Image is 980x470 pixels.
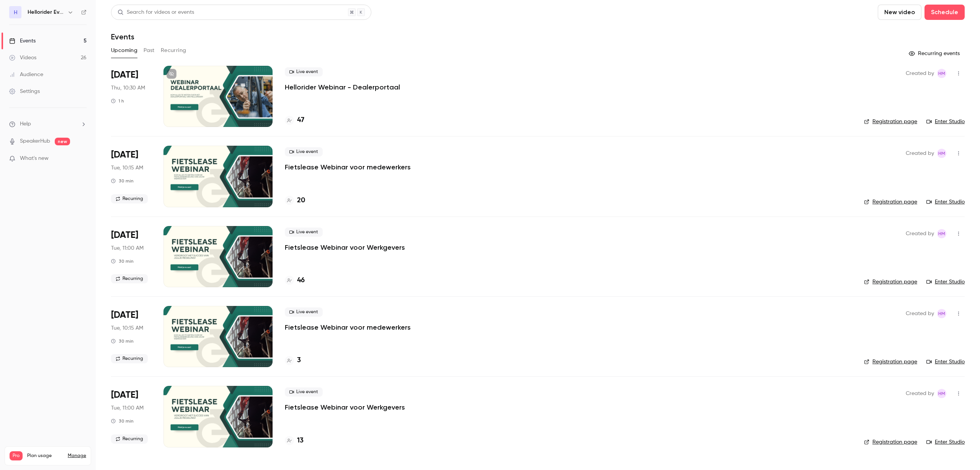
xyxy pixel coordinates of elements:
button: Recurring [161,44,186,57]
a: 46 [285,275,305,286]
a: Enter Studio [926,438,965,446]
div: Search for videos or events [118,8,194,16]
span: Heleen Mostert [937,309,946,318]
button: Upcoming [111,44,137,57]
span: HM [938,389,945,398]
a: Fietslease Webinar voor medewerkers [285,323,411,332]
span: Tue, 10:15 AM [111,324,143,332]
span: [DATE] [111,149,138,161]
div: Oct 7 Tue, 10:15 AM (Europe/Amsterdam) [111,146,151,207]
div: 30 min [111,178,134,184]
h4: 47 [297,115,304,125]
span: [DATE] [111,229,138,241]
div: 1 h [111,98,124,104]
span: Created by [906,69,934,78]
h4: 3 [297,355,301,366]
h6: Hellorider Events [28,8,64,16]
span: HM [938,149,945,158]
a: Registration page [864,358,917,366]
span: Help [20,120,31,128]
span: Created by [906,229,934,238]
span: Created by [906,389,934,398]
span: [DATE] [111,389,138,401]
h4: 46 [297,275,305,286]
span: What's new [20,154,49,163]
div: 30 min [111,338,134,344]
div: Events [9,37,36,45]
a: Registration page [864,118,917,125]
div: Nov 4 Tue, 10:15 AM (Europe/Amsterdam) [111,306,151,367]
h4: 13 [297,436,304,446]
div: 30 min [111,258,134,264]
a: SpeakerHub [20,137,50,145]
div: Nov 4 Tue, 11:00 AM (Europe/Amsterdam) [111,386,151,447]
button: New video [878,5,921,20]
div: 30 min [111,418,134,424]
a: Enter Studio [926,118,965,125]
span: Live event [285,307,323,317]
div: Settings [9,88,40,95]
a: 3 [285,355,301,366]
a: 20 [285,195,305,206]
a: 13 [285,436,304,446]
li: help-dropdown-opener [9,120,87,128]
button: Past [144,44,155,57]
a: Enter Studio [926,278,965,286]
span: Live event [285,67,323,76]
span: Live event [285,228,323,237]
div: Audience [9,71,43,78]
span: Live event [285,387,323,397]
div: Oct 2 Thu, 10:30 AM (Europe/Amsterdam) [111,66,151,127]
a: Enter Studio [926,198,965,206]
div: Oct 7 Tue, 11:00 AM (Europe/Amsterdam) [111,226,151,287]
span: Recurring [111,194,148,203]
span: Recurring [111,354,148,363]
span: H [14,8,17,16]
h4: 20 [297,195,305,206]
a: Registration page [864,198,917,206]
span: Heleen Mostert [937,389,946,398]
a: 47 [285,115,304,125]
span: Heleen Mostert [937,69,946,78]
button: Schedule [924,5,965,20]
a: Registration page [864,278,917,286]
span: Heleen Mostert [937,229,946,238]
a: Enter Studio [926,358,965,366]
span: HM [938,309,945,318]
a: Fietslease Webinar voor Werkgevers [285,403,405,412]
span: HM [938,69,945,78]
span: Created by [906,149,934,158]
a: Fietslease Webinar voor Werkgevers [285,243,405,252]
div: Videos [9,54,36,62]
span: Live event [285,147,323,156]
h1: Events [111,32,134,41]
span: Heleen Mostert [937,149,946,158]
span: Tue, 11:00 AM [111,404,144,412]
span: Recurring [111,274,148,283]
span: [DATE] [111,69,138,81]
span: new [55,138,70,145]
span: Pro [10,451,23,460]
span: Tue, 10:15 AM [111,164,143,172]
span: Created by [906,309,934,318]
a: Registration page [864,438,917,446]
span: Plan usage [27,453,63,459]
iframe: Noticeable Trigger [77,155,87,162]
span: [DATE] [111,309,138,321]
a: Manage [68,453,86,459]
span: Thu, 10:30 AM [111,84,145,92]
button: Recurring events [905,47,965,60]
span: HM [938,229,945,238]
span: Recurring [111,434,148,444]
span: Tue, 11:00 AM [111,244,144,252]
a: Hellorider Webinar - Dealerportaal [285,83,400,92]
a: Fietslease Webinar voor medewerkers [285,163,411,172]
